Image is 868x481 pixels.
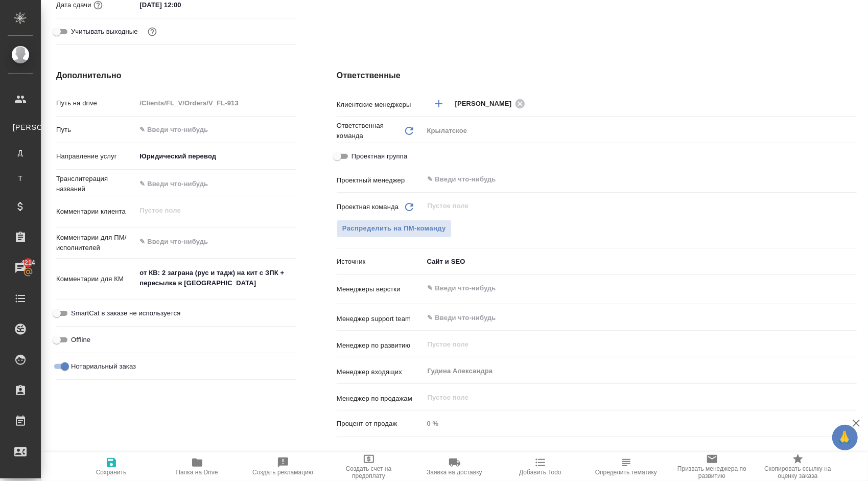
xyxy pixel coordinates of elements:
[351,151,407,162] span: Проектная группа
[342,223,446,235] span: Распределить на ПМ-команду
[755,452,841,481] button: Скопировать ссылку на оценку заказа
[337,202,398,212] p: Проектная команда
[176,469,218,476] span: Папка на Drive
[326,452,412,481] button: Создать счет на предоплату
[455,99,518,109] span: [PERSON_NAME]
[851,317,853,319] button: Open
[337,121,403,141] p: Ответственная команда
[240,452,326,481] button: Создать рекламацию
[427,200,833,212] input: Пустое поле
[136,264,296,292] textarea: от КВ: 2 заграна (рус и тадж) на кит с ЗПК + пересылка в [GEOGRAPHIC_DATA]
[8,117,33,138] a: [PERSON_NAME]
[427,311,819,324] input: ✎ Введи что-нибудь
[424,122,857,140] div: Крылатское
[851,103,853,105] button: Open
[56,98,136,108] p: Путь на drive
[675,465,749,479] span: Призвать менеджера по развитию
[8,168,33,189] a: Т
[427,338,833,350] input: Пустое поле
[595,469,657,476] span: Определить тематику
[851,287,853,289] button: Open
[337,367,424,377] p: Менеджер входящих
[71,27,138,37] span: Учитывать выходные
[56,151,136,162] p: Направление услуг
[427,469,482,476] span: Заявка на доставку
[337,220,452,238] button: Распределить на ПМ-команду
[427,173,819,186] input: ✎ Введи что-нибудь
[455,97,529,110] div: [PERSON_NAME]
[8,143,33,163] a: Д
[136,148,296,165] div: Юридический перевод
[337,419,424,429] p: Процент от продаж
[427,91,451,116] button: Добавить менеджера
[15,258,41,268] span: 4214
[583,452,669,481] button: Определить тематику
[337,340,424,351] p: Менеджер по развитию
[71,335,90,345] span: Offline
[412,452,498,481] button: Заявка на доставку
[424,416,857,431] input: Пустое поле
[71,308,180,318] span: SmartCat в заказе не используется
[836,427,854,448] span: 🙏
[13,122,28,132] span: [PERSON_NAME]
[427,282,819,294] input: ✎ Введи что-нибудь
[56,174,136,194] p: Транслитерация названий
[669,452,755,481] button: Призвать менеджера по развитию
[56,233,136,253] p: Комментарии для ПМ/исполнителей
[136,122,296,137] input: ✎ Введи что-нибудь
[337,257,424,267] p: Источник
[146,25,159,38] button: Выбери, если сб и вс нужно считать рабочими днями для выполнения заказа.
[337,175,424,186] p: Проектный менеджер
[68,452,154,481] button: Сохранить
[832,425,858,450] button: 🙏
[136,176,296,191] input: ✎ Введи что-нибудь
[337,70,857,82] h4: Ответственные
[424,253,857,270] div: Сайт и SEO
[332,465,406,479] span: Создать счет на предоплату
[427,391,833,403] input: Пустое поле
[13,173,28,184] span: Т
[56,207,136,217] p: Комментарии клиента
[337,284,424,294] p: Менеджеры верстки
[56,274,136,284] p: Комментарии для КМ
[56,70,296,82] h4: Дополнительно
[519,469,561,476] span: Добавить Todo
[337,394,424,404] p: Менеджер по продажам
[498,452,583,481] button: Добавить Todo
[96,469,127,476] span: Сохранить
[3,255,38,281] a: 4214
[337,100,424,110] p: Клиентские менеджеры
[136,96,296,110] input: Пустое поле
[761,465,835,479] span: Скопировать ссылку на оценку заказа
[337,314,424,324] p: Менеджер support team
[71,361,136,372] span: Нотариальный заказ
[56,125,136,135] p: Путь
[252,469,313,476] span: Создать рекламацию
[154,452,240,481] button: Папка на Drive
[851,178,853,180] button: Open
[13,148,28,158] span: Д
